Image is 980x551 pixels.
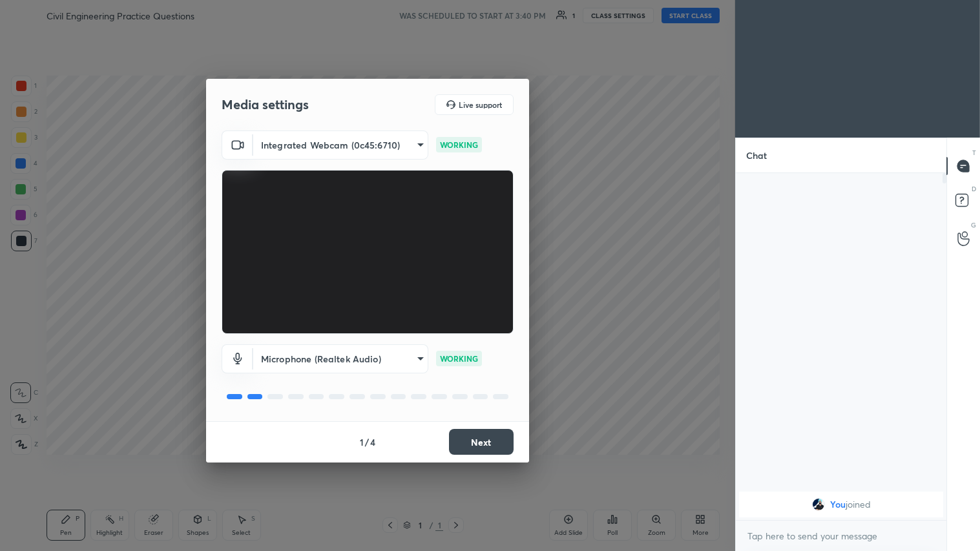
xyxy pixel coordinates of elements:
p: Chat [736,138,777,172]
h2: Media settings [222,96,309,113]
p: D [972,184,976,194]
p: WORKING [440,139,478,151]
div: grid [736,489,946,520]
h5: Live support [459,101,502,109]
div: Integrated Webcam (0c45:6710) [253,344,428,373]
div: Integrated Webcam (0c45:6710) [253,130,428,160]
span: joined [845,499,870,510]
button: Next [449,429,514,455]
h4: / [365,435,369,449]
p: T [972,148,976,158]
img: bb0fa125db344831bf5d12566d8c4e6c.jpg [811,498,824,511]
h4: 1 [360,435,364,449]
p: G [971,220,976,230]
p: WORKING [440,353,478,364]
span: You [829,499,845,510]
h4: 4 [370,435,375,449]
